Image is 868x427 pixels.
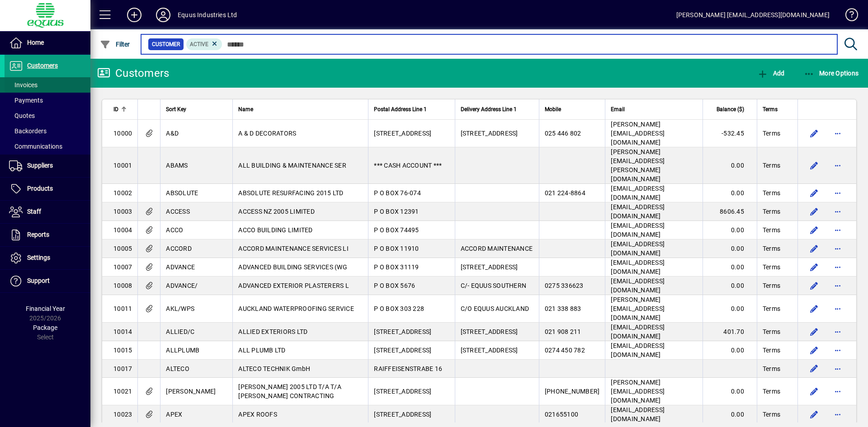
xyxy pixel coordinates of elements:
button: More options [830,361,845,376]
span: ALL PLUMB LTD [238,347,285,354]
span: A & D DECORATORS [238,130,296,137]
button: More options [830,407,845,422]
span: ADVANCED BUILDING SERVICES (WG [238,263,347,271]
td: -532.45 [703,120,757,147]
span: 10011 [113,305,132,312]
span: 10023 [113,411,132,418]
span: Terms [763,161,780,170]
button: Edit [807,343,821,357]
td: 0.00 [703,258,757,277]
span: Terms [763,188,780,197]
span: Terms [763,263,780,272]
div: [PERSON_NAME] [EMAIL_ADDRESS][DOMAIN_NAME] [676,8,830,22]
span: 025 446 802 [545,130,581,137]
span: [EMAIL_ADDRESS][DOMAIN_NAME] [611,277,665,294]
button: Edit [807,260,821,274]
a: Settings [5,247,90,269]
a: Staff [5,201,90,223]
span: Terms [763,410,780,419]
span: C/O EQUUS AUCKLAND [461,305,529,312]
span: RAIFFEISENSTRABE 16 [374,365,442,372]
span: ID [113,104,118,114]
span: 10004 [113,226,132,234]
span: Mobile [545,104,561,114]
a: Support [5,270,90,292]
td: 0.00 [703,277,757,295]
span: Invoices [9,81,38,89]
td: 0.00 [703,295,757,323]
span: ABAMS [166,162,188,169]
span: P O BOX 5676 [374,282,415,289]
a: Suppliers [5,155,90,177]
span: [EMAIL_ADDRESS][DOMAIN_NAME] [611,406,665,422]
button: Edit [807,241,821,256]
span: P O BOX 76-074 [374,189,421,197]
span: ALLPLUMB [166,347,199,354]
button: More options [830,260,845,274]
td: 0.00 [703,184,757,202]
span: 10002 [113,189,132,197]
span: ACCO [166,226,183,234]
span: 10015 [113,347,132,354]
span: ALL BUILDING & MAINTENANCE SER [238,162,346,169]
button: Filter [98,36,132,52]
button: Edit [807,278,821,293]
td: 8606.45 [703,202,757,221]
span: Terms [763,346,780,355]
span: Terms [763,104,778,114]
button: More options [830,223,845,237]
span: Home [27,39,44,46]
button: Edit [807,204,821,219]
div: Name [238,104,363,114]
button: Profile [149,7,178,23]
div: Customers [97,66,169,80]
span: ACCORD [166,245,192,252]
span: P O BOX 12391 [374,208,419,215]
button: More options [830,241,845,256]
td: 0.00 [703,147,757,184]
span: 10005 [113,245,132,252]
span: [STREET_ADDRESS] [461,328,518,335]
button: Edit [807,324,821,339]
span: 021 224-8864 [545,189,585,197]
span: 10021 [113,388,132,395]
span: Suppliers [27,162,53,169]
td: 0.00 [703,405,757,424]
a: Payments [5,93,90,108]
button: Edit [807,158,821,173]
button: More options [830,158,845,173]
span: [PERSON_NAME] 2005 LTD T/A T/A [PERSON_NAME] CONTRACTING [238,383,341,399]
a: Quotes [5,108,90,123]
span: ALLIED/C [166,328,194,335]
span: 10000 [113,130,132,137]
span: 10008 [113,282,132,289]
span: 021655100 [545,411,578,418]
span: [EMAIL_ADDRESS][DOMAIN_NAME] [611,342,665,358]
span: AKL/WPS [166,305,194,312]
span: Add [757,70,784,77]
span: [STREET_ADDRESS] [374,388,431,395]
span: [STREET_ADDRESS] [461,130,518,137]
span: 10007 [113,263,132,271]
span: Support [27,277,50,284]
span: Staff [27,208,41,215]
span: Terms [763,207,780,216]
td: 0.00 [703,378,757,405]
span: [PERSON_NAME][EMAIL_ADDRESS][DOMAIN_NAME] [611,121,665,146]
span: More Options [804,70,859,77]
span: ACCORD MAINTENANCE [461,245,533,252]
span: Postal Address Line 1 [374,104,427,114]
button: More Options [802,65,861,81]
span: ADVANCE [166,263,195,271]
span: 021 908 211 [545,328,581,335]
span: 10014 [113,328,132,335]
span: Terms [763,364,780,373]
a: Communications [5,139,90,154]
span: Quotes [9,112,35,119]
div: Email [611,104,697,114]
span: Customer [152,40,180,49]
span: Reports [27,231,49,238]
span: ABSOLUTE [166,189,198,197]
button: Add [120,7,149,23]
span: Terms [763,304,780,313]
